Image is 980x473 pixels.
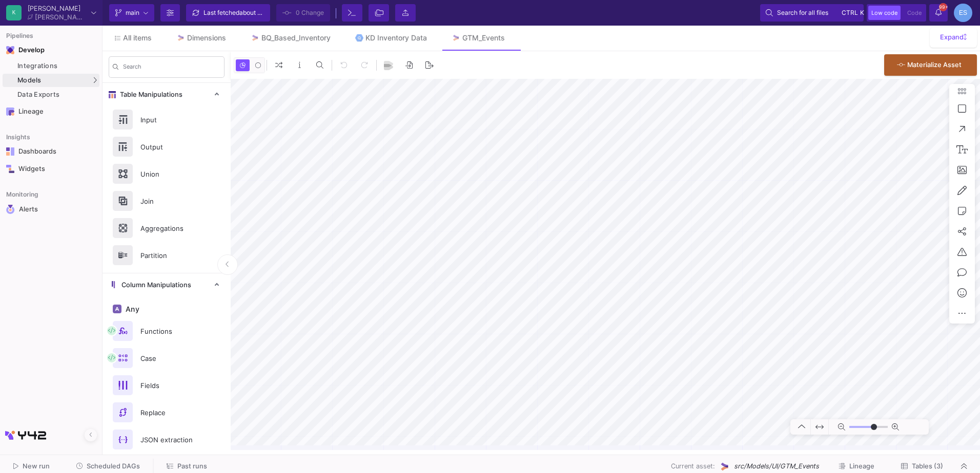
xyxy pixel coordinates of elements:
[124,305,139,313] span: Any
[929,4,948,21] button: 99+
[3,59,99,73] a: Integrations
[734,461,819,471] span: src/Models/UI/GTM_Events
[134,432,205,447] div: JSON extraction
[117,281,191,289] span: Column Manipulations
[123,34,152,42] span: All items
[103,83,231,106] mat-expansion-panel-header: Table Manipulations
[6,165,14,173] img: Navigation icon
[719,461,730,472] img: UI Model
[3,143,99,160] a: Navigation iconDashboards
[3,161,99,177] a: Navigation iconWidgets
[126,5,139,20] span: main
[103,160,231,187] button: Union
[18,165,85,173] div: Widgets
[103,273,231,296] mat-expansion-panel-header: Column Manipulations
[6,46,14,54] img: Navigation icon
[6,147,14,156] img: Navigation icon
[18,46,34,54] div: Develop
[3,201,99,218] a: Navigation iconAlerts
[912,462,943,470] span: Tables (3)
[849,462,874,470] span: Lineage
[954,4,972,22] div: ES
[3,42,99,58] mat-expansion-panel-header: Navigation iconDevelop
[134,248,205,263] div: Partition
[134,112,205,127] div: Input
[87,462,140,470] span: Scheduled DAGs
[103,372,231,399] button: Fields
[6,107,14,116] img: Navigation icon
[186,4,270,21] button: Last fetchedabout 5 hours ago
[839,7,858,19] button: ctrlk
[103,426,231,453] button: JSON extraction
[35,14,87,20] div: [PERSON_NAME]
[116,91,182,99] span: Table Manipulations
[760,4,864,21] button: Search for all filesctrlk
[177,462,207,470] span: Past runs
[239,9,291,16] span: about 5 hours ago
[103,242,231,269] button: Partition
[134,324,205,339] div: Functions
[17,91,97,99] div: Data Exports
[203,5,265,20] div: Last fetched
[452,34,460,42] img: Tab icon
[123,65,220,72] input: Search
[951,4,972,22] button: ES
[134,351,205,366] div: Case
[134,193,205,209] div: Join
[261,34,331,42] div: BQ_Based_Inventory
[365,34,427,42] div: KD Inventory Data
[17,76,42,84] span: Models
[671,461,715,471] span: Current asset:
[907,9,922,16] span: Code
[176,34,185,42] img: Tab icon
[6,205,15,214] img: Navigation icon
[355,34,364,42] img: Tab icon
[187,34,226,42] div: Dimensions
[907,61,962,69] span: Materialize Asset
[462,34,505,42] div: GTM_Events
[777,5,828,20] span: Search for all files
[17,62,97,70] div: Integrations
[103,317,231,345] button: Functions
[103,106,231,273] div: Table Manipulations
[109,4,154,21] button: main
[103,133,231,160] button: Output
[19,205,86,214] div: Alerts
[23,462,50,470] span: New run
[134,139,205,155] div: Output
[134,221,205,236] div: Aggregations
[6,5,22,20] div: K
[103,187,231,214] button: Join
[868,6,901,20] button: Low code
[18,147,85,156] div: Dashboards
[134,378,205,393] div: Fields
[860,7,864,19] span: k
[103,345,231,372] button: Case
[871,9,897,16] span: Low code
[18,107,85,116] div: Lineage
[884,54,977,76] button: Materialize Asset
[3,103,99,120] a: Navigation iconLineage
[939,3,947,11] span: 99+
[3,88,99,101] a: Data Exports
[28,5,87,12] div: [PERSON_NAME]
[842,7,858,19] span: ctrl
[251,34,259,42] img: Tab icon
[134,405,205,420] div: Replace
[103,214,231,242] button: Aggregations
[904,6,925,20] button: Code
[134,166,205,182] div: Union
[103,399,231,426] button: Replace
[103,106,231,133] button: Input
